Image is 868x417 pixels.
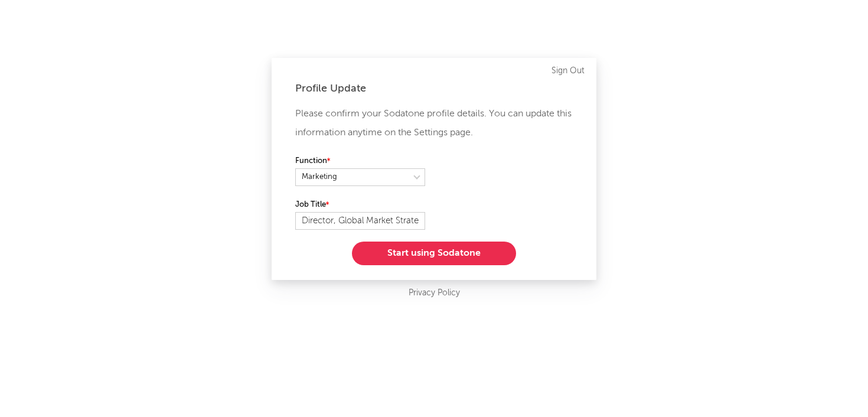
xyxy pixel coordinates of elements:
[295,154,425,168] label: Function
[409,286,460,301] a: Privacy Policy
[552,64,585,78] a: Sign Out
[295,105,573,142] p: Please confirm your Sodatone profile details. You can update this information anytime on the Sett...
[295,198,425,212] label: Job Title
[352,242,516,265] button: Start using Sodatone
[295,82,573,96] div: Profile Update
